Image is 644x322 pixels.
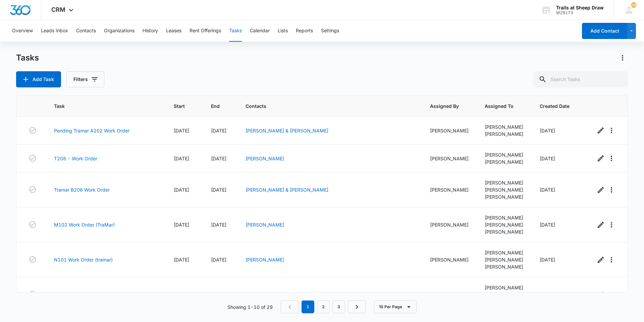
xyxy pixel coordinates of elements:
[211,222,226,228] span: [DATE]
[540,292,555,297] span: [DATE]
[485,186,523,193] div: [PERSON_NAME]
[211,128,226,133] span: [DATE]
[631,2,636,8] span: 38
[533,71,628,87] input: Search Tasks
[556,5,604,10] div: account name
[321,20,339,42] button: Settings
[246,103,405,110] span: Contacts
[211,156,226,161] span: [DATE]
[143,20,158,42] button: History
[54,127,129,134] a: Pending Tramar A202 Work Order
[54,291,110,298] a: Tramar A301 Work Order
[485,193,523,200] div: [PERSON_NAME]
[485,103,514,110] span: Assigned To
[540,187,555,193] span: [DATE]
[281,300,366,313] nav: Pagination
[485,228,523,235] div: [PERSON_NAME]
[631,2,636,8] div: notifications count
[246,128,328,133] a: [PERSON_NAME] & [PERSON_NAME]
[250,20,270,42] button: Calendar
[485,214,523,221] div: [PERSON_NAME]
[430,186,469,193] div: [PERSON_NAME]
[174,128,189,133] span: [DATE]
[296,20,313,42] button: Reports
[540,128,555,133] span: [DATE]
[76,20,96,42] button: Contacts
[485,179,523,186] div: [PERSON_NAME]
[54,186,110,193] a: Tramar B206 Work Order
[317,300,330,313] a: Page 2
[41,20,68,42] button: Leads Inbox
[211,103,220,110] span: End
[174,257,189,263] span: [DATE]
[174,187,189,193] span: [DATE]
[229,20,242,42] button: Tasks
[54,155,97,162] a: T208 - Work Order
[16,71,61,87] button: Add Task
[246,222,284,228] a: [PERSON_NAME]
[430,291,469,298] div: [PERSON_NAME]
[278,20,288,42] button: Lists
[485,249,523,256] div: [PERSON_NAME]
[485,130,523,137] div: [PERSON_NAME]
[211,187,226,193] span: [DATE]
[174,103,185,110] span: Start
[302,300,314,313] em: 1
[211,257,226,263] span: [DATE]
[246,292,284,297] a: [PERSON_NAME]
[54,103,148,110] span: Task
[174,156,189,161] span: [DATE]
[485,123,523,130] div: [PERSON_NAME]
[485,284,523,291] div: [PERSON_NAME]
[51,6,65,13] span: CRM
[617,52,628,63] button: Actions
[430,256,469,263] div: [PERSON_NAME]
[485,158,523,165] div: [PERSON_NAME]
[246,257,284,263] a: [PERSON_NAME]
[246,187,328,193] a: [PERSON_NAME] & [PERSON_NAME]
[540,257,555,263] span: [DATE]
[174,292,189,297] span: [DATE]
[166,20,181,42] button: Leases
[540,222,555,228] span: [DATE]
[348,300,366,313] a: Next Page
[246,156,284,161] a: [PERSON_NAME]
[485,151,523,158] div: [PERSON_NAME]
[12,20,33,42] button: Overview
[485,221,523,228] div: [PERSON_NAME]
[485,256,523,263] div: [PERSON_NAME]
[211,292,226,297] span: [DATE]
[430,127,469,134] div: [PERSON_NAME]
[16,53,39,63] h1: Tasks
[227,304,273,311] p: Showing 1-10 of 29
[540,156,555,161] span: [DATE]
[430,155,469,162] div: [PERSON_NAME]
[332,300,345,313] a: Page 3
[374,300,417,313] button: 10 Per Page
[485,263,523,270] div: [PERSON_NAME]
[556,10,604,15] div: account id
[66,71,104,87] button: Filters
[430,221,469,228] div: [PERSON_NAME]
[54,221,115,228] a: M102 Work Order (TraMar)
[104,20,135,42] button: Organizations
[54,256,113,263] a: N101 Work Order (tramar)
[582,23,627,39] button: Add Contact
[430,103,459,110] span: Assigned By
[174,222,189,228] span: [DATE]
[190,20,221,42] button: Rent Offerings
[485,291,523,298] div: [PERSON_NAME]
[540,103,570,110] span: Created Date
